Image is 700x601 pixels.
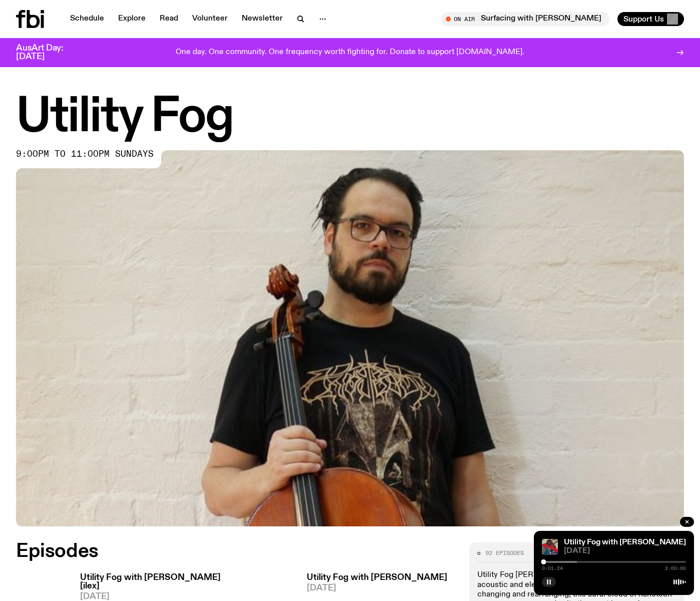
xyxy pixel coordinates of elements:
[441,12,609,26] button: On AirSurfacing with [PERSON_NAME]
[307,573,447,582] h3: Utility Fog with [PERSON_NAME]
[564,538,686,546] a: Utility Fog with [PERSON_NAME]
[542,566,563,571] span: 0:01:24
[16,150,154,158] span: 9:00pm to 11:00pm sundays
[186,12,234,26] a: Volunteer
[16,44,80,61] h3: AusArt Day: [DATE]
[623,15,664,24] span: Support Us
[80,573,231,590] h3: Utility Fog with [PERSON_NAME] [ilex]
[16,95,684,140] h1: Utility Fog
[16,542,457,560] h2: Episodes
[307,584,447,592] span: [DATE]
[112,12,152,26] a: Explore
[564,547,686,555] span: [DATE]
[154,12,184,26] a: Read
[16,150,684,526] img: Peter holds a cello, wearing a black graphic tee and glasses. He looks directly at the camera aga...
[236,12,289,26] a: Newsletter
[617,12,684,26] button: Support Us
[485,550,524,556] span: 92 episodes
[665,566,686,571] span: 2:00:00
[64,12,110,26] a: Schedule
[176,48,524,57] p: One day. One community. One frequency worth fighting for. Donate to support [DOMAIN_NAME].
[542,539,558,555] img: Cover to Mikoo's album It Floats
[80,592,231,601] span: [DATE]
